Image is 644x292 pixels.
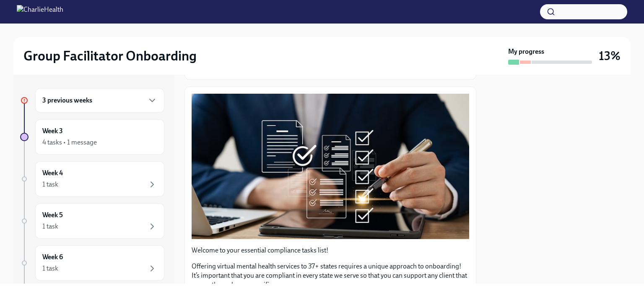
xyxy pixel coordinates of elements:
[192,246,469,255] p: Welcome to your essential compliance tasks list!
[17,5,63,18] img: CharlieHealth
[42,126,63,136] h6: Week 3
[42,96,92,105] h6: 3 previous weeks
[20,245,164,281] a: Week 61 task
[42,138,97,147] div: 4 tasks • 1 message
[192,94,469,239] button: Zoom image
[42,210,63,220] h6: Week 5
[23,47,197,64] h2: Group Facilitator Onboarding
[20,161,164,197] a: Week 41 task
[42,180,58,189] div: 1 task
[599,48,621,63] h3: 13%
[42,168,63,178] h6: Week 4
[20,203,164,239] a: Week 51 task
[20,119,164,155] a: Week 34 tasks • 1 message
[42,264,58,273] div: 1 task
[42,222,58,231] div: 1 task
[42,253,63,262] h6: Week 6
[508,47,544,56] strong: My progress
[192,262,469,289] p: Offering virtual mental health services to 37+ states requires a unique approach to onboarding! I...
[35,88,164,113] div: 3 previous weeks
